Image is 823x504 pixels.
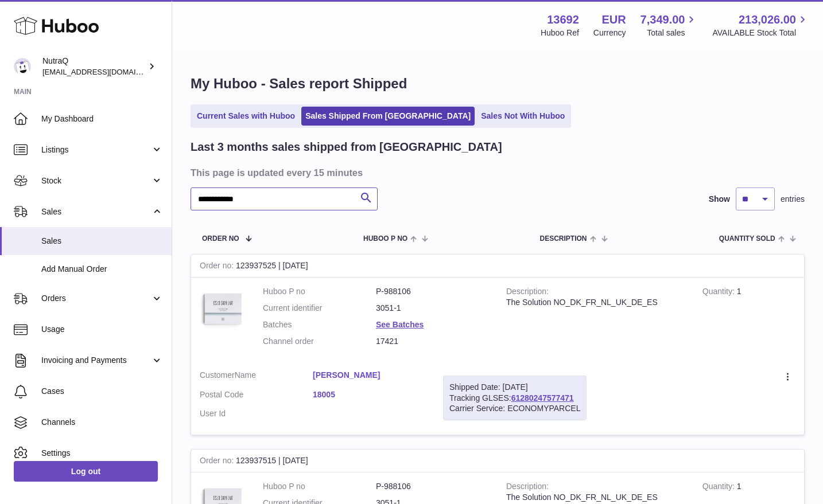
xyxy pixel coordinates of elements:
span: Huboo P no [363,235,407,243]
dt: Huboo P no [263,481,376,492]
strong: Order no [200,456,236,468]
span: Orders [41,293,151,304]
dd: P-988106 [376,286,489,297]
dt: Channel order [263,336,376,347]
div: 123937525 | [DATE] [191,255,804,278]
img: 136921728478892.jpg [200,286,246,332]
span: Description [539,235,587,243]
a: 7,349.00 Total sales [640,12,698,38]
strong: Quantity [702,287,737,299]
span: Cases [41,386,163,397]
span: entries [781,194,805,205]
a: Sales Not With Huboo [477,107,569,126]
span: AVAILABLE Stock Total [712,28,809,38]
a: See Batches [376,320,424,329]
strong: Description [506,482,549,494]
span: Order No [202,235,239,243]
span: Sales [41,236,163,247]
div: Tracking GLSES: [443,376,587,421]
strong: Quantity [702,482,737,494]
span: Total sales [647,28,698,38]
label: Show [709,194,730,205]
a: 61280247577471 [511,393,574,403]
dd: 17421 [376,336,489,347]
dt: Batches [263,319,376,330]
span: [EMAIL_ADDRESS][DOMAIN_NAME] [42,67,169,76]
a: 213,026.00 AVAILABLE Stock Total [712,12,809,38]
span: Add Manual Order [41,264,163,275]
dd: 3051-1 [376,303,489,314]
a: Log out [14,461,158,482]
div: Huboo Ref [541,28,579,38]
dt: Postal Code [200,389,313,403]
dt: User Id [200,408,313,419]
strong: 13692 [547,12,579,28]
h1: My Huboo - Sales report Shipped [191,75,805,93]
div: The Solution NO_DK_FR_NL_UK_DE_ES [506,297,685,308]
dd: P-988106 [376,481,489,492]
span: Quantity Sold [719,235,775,243]
strong: Order no [200,261,236,273]
h3: This page is updated every 15 minutes [191,166,802,179]
span: 7,349.00 [640,12,685,28]
span: Settings [41,448,163,459]
strong: EUR [601,12,626,28]
div: Carrier Service: ECONOMYPARCEL [449,403,580,414]
span: Usage [41,324,163,335]
div: 123937515 | [DATE] [191,450,804,472]
a: 18005 [313,389,426,400]
span: My Dashboard [41,114,163,124]
span: Listings [41,144,151,155]
td: 1 [694,278,804,361]
span: Stock [41,175,151,186]
span: Sales [41,206,151,217]
span: 213,026.00 [739,12,796,28]
div: Shipped Date: [DATE] [449,382,580,393]
img: log@nutraq.com [14,58,31,75]
div: Currency [593,28,626,38]
span: Invoicing and Payments [41,355,151,366]
a: Current Sales with Huboo [193,107,299,126]
span: Customer [200,370,235,380]
strong: Description [506,287,549,299]
dt: Name [200,370,313,384]
h2: Last 3 months sales shipped from [GEOGRAPHIC_DATA] [191,139,502,155]
span: Channels [41,417,163,428]
dt: Current identifier [263,303,376,314]
dt: Huboo P no [263,286,376,297]
div: The Solution NO_DK_FR_NL_UK_DE_ES [506,492,685,503]
div: NutraQ [42,56,146,77]
a: Sales Shipped From [GEOGRAPHIC_DATA] [301,107,475,126]
a: [PERSON_NAME] [313,370,426,381]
